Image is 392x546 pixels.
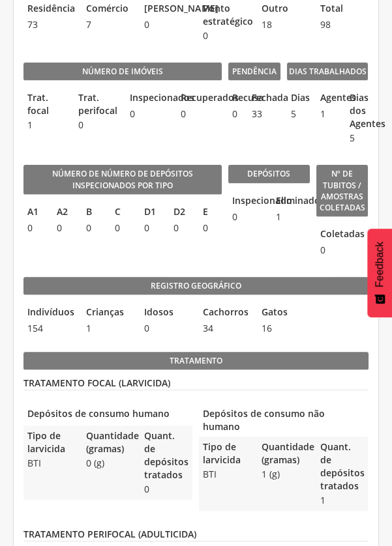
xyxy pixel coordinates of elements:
[345,91,368,130] legend: Dias dos Agentes
[23,91,68,117] legend: Trat. focal
[316,165,369,217] legend: Nº de Tubitos / Amostras coletadas
[82,429,134,455] legend: Quantidade (gramas)
[316,494,369,507] span: 1
[199,205,222,220] legend: E
[140,429,192,481] legend: Quant. de depósitos tratados
[287,63,369,81] legend: Dias Trabalhados
[316,2,369,17] legend: Total
[126,108,170,121] span: 0
[258,322,310,335] span: 16
[23,2,76,17] legend: Residência
[199,440,251,467] legend: Tipo de larvicida
[111,222,134,235] span: 0
[199,322,251,335] span: 34
[228,63,280,81] legend: Pendência
[111,205,134,220] legend: C
[199,29,251,42] span: 0
[23,322,76,335] span: 154
[82,322,134,335] span: 1
[367,229,392,317] button: Feedback - Mostrar pesquisa
[140,306,192,321] legend: Idosos
[82,205,105,220] legend: B
[228,91,241,106] legend: Recusa
[23,407,192,422] legend: Depósitos de consumo humano
[199,468,251,481] span: BTI
[23,18,76,31] span: 73
[316,227,324,242] legend: Coletadas
[23,352,369,370] legend: Tratamento
[23,205,46,220] legend: A1
[316,91,339,106] legend: Agentes
[228,165,310,183] legend: Depósitos
[248,108,261,121] span: 33
[82,18,134,31] span: 7
[258,440,310,467] legend: Quantidade (gramas)
[23,457,76,470] span: BTI
[228,210,265,223] span: 0
[316,18,369,31] span: 98
[140,483,192,496] span: 0
[170,205,192,220] legend: D2
[316,244,324,257] span: 0
[258,306,310,321] legend: Gatos
[82,2,134,17] legend: Comércio
[199,222,222,235] span: 0
[140,322,192,335] span: 0
[272,194,309,209] legend: Eliminados
[23,119,68,132] span: 1
[374,242,385,287] span: Feedback
[23,528,369,541] legend: TRATAMENTO PERIFOCAL (ADULTICIDA)
[177,91,221,106] legend: Recuperados
[287,91,310,106] legend: Dias
[228,108,241,121] span: 0
[199,306,251,321] legend: Cachorros
[199,2,251,28] legend: Ponto estratégico
[258,2,310,17] legend: Outro
[228,194,265,209] legend: Inspecionado
[23,377,369,390] legend: TRATAMENTO FOCAL (LARVICIDA)
[199,407,368,433] legend: Depósitos de consumo não humano
[345,132,368,145] span: 5
[140,205,163,220] legend: D1
[23,277,369,295] legend: Registro geográfico
[23,222,46,235] span: 0
[316,108,339,121] span: 1
[272,210,309,223] span: 1
[23,306,76,321] legend: Indivíduos
[126,91,170,106] legend: Inspecionados
[140,18,192,31] span: 0
[82,222,105,235] span: 0
[140,222,163,235] span: 0
[23,429,76,455] legend: Tipo de larvicida
[316,440,369,493] legend: Quant. de depósitos tratados
[177,108,221,121] span: 0
[248,91,261,106] legend: Fechada
[74,119,119,132] span: 0
[23,165,222,194] legend: Número de Número de Depósitos Inspecionados por Tipo
[74,91,119,117] legend: Trat. perifocal
[258,18,310,31] span: 18
[23,63,222,81] legend: Número de imóveis
[170,222,192,235] span: 0
[82,457,134,470] span: 0 (g)
[82,306,134,321] legend: Crianças
[287,108,310,121] span: 5
[258,468,310,481] span: 1 (g)
[53,205,76,220] legend: A2
[140,2,192,17] legend: [PERSON_NAME]
[53,222,76,235] span: 0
